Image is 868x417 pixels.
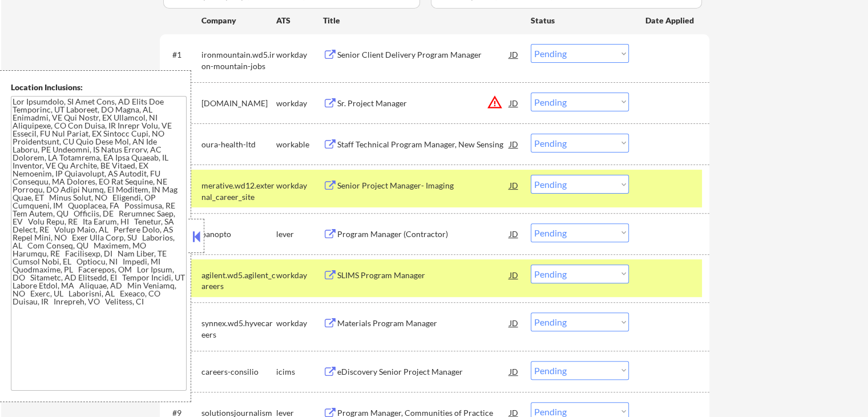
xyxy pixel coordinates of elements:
[337,366,510,378] div: eDiscovery Senior Project Manager
[201,180,276,202] div: merative.wd12.external_career_site
[276,180,323,191] div: workday
[337,270,510,281] div: SLIMS Program Manager
[337,228,510,240] div: Program Manager (Contractor)
[508,223,520,244] div: JD
[487,94,503,110] button: warning_amber
[508,312,520,333] div: JD
[276,15,323,26] div: ATS
[337,49,510,61] div: Senior Client Delivery Program Manager
[201,228,276,240] div: panopto
[276,270,323,281] div: workday
[201,139,276,150] div: oura-health-ltd
[201,366,276,378] div: careers-consilio
[201,15,276,26] div: Company
[276,49,323,61] div: workday
[172,49,192,61] div: #1
[508,93,520,113] div: JD
[276,98,323,109] div: workday
[337,318,510,329] div: Materials Program Manager
[645,15,696,26] div: Date Applied
[337,180,510,191] div: Senior Project Manager- Imaging
[276,366,323,378] div: icims
[531,10,629,30] div: Status
[508,264,520,285] div: JD
[201,318,276,340] div: synnex.wd5.hyvecareers
[11,82,187,93] div: Location Inclusions:
[201,98,276,109] div: [DOMAIN_NAME]
[508,44,520,65] div: JD
[276,228,323,240] div: lever
[508,175,520,195] div: JD
[337,139,510,150] div: Staff Technical Program Manager, New Sensing
[337,98,510,109] div: Sr. Project Manager
[276,139,323,150] div: workable
[276,318,323,329] div: workday
[201,270,276,292] div: agilent.wd5.agilent_careers
[201,49,276,71] div: ironmountain.wd5.iron-mountain-jobs
[508,134,520,154] div: JD
[323,15,520,26] div: Title
[508,361,520,382] div: JD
